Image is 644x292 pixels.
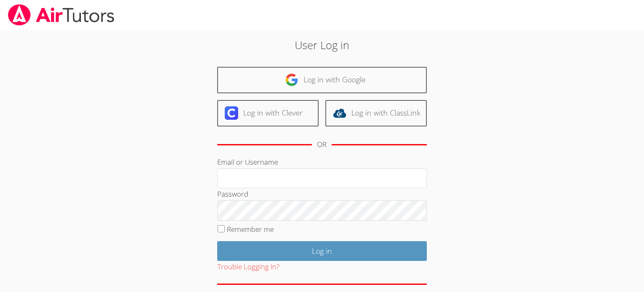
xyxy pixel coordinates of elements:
[217,261,279,273] button: Trouble Logging In?
[217,100,319,126] a: Log in with Clever
[217,157,278,167] label: Email or Username
[333,106,346,120] img: classlink-logo-d6bb404cc1216ec64c9a2012d9dc4662098be43eaf13dc465df04b49fa7ab582.svg
[285,73,299,87] img: google-logo-50288ca7cdecda66e5e0955fdab243c47b7ad437acaf1139b6f446037453330a.svg
[148,37,496,53] h2: User Log in
[217,67,427,93] a: Log in with Google
[325,100,427,126] a: Log in with ClassLink
[7,4,115,26] img: airtutors_banner-c4298cdbf04f3fff15de1276eac7730deb9818008684d7c2e4769d2f7ddbe033.png
[227,224,274,234] label: Remember me
[217,241,427,261] input: Log in
[225,106,238,120] img: clever-logo-6eab21bc6e7a338710f1a6ff85c0baf02591cd810cc4098c63d3a4b26e2feb20.svg
[217,189,248,199] label: Password
[317,139,327,151] div: OR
